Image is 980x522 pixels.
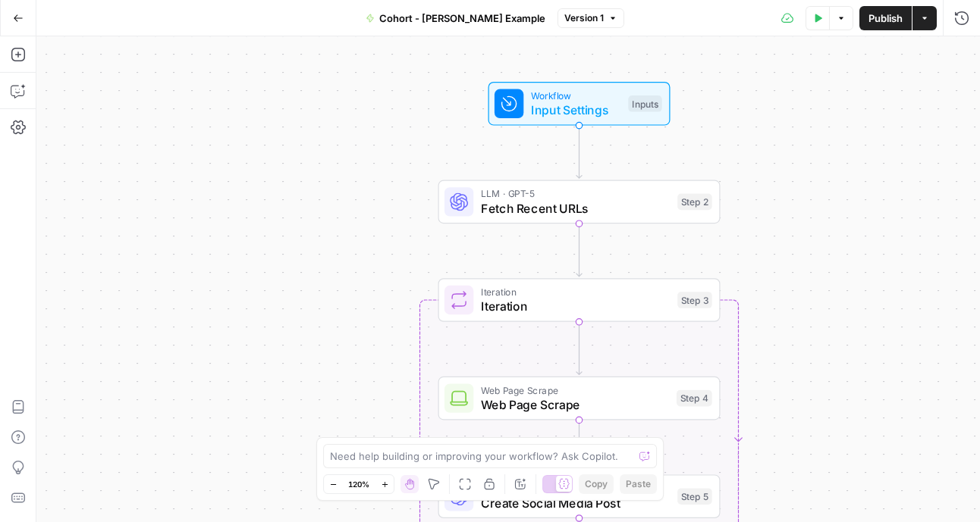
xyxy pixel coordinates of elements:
[438,82,721,126] div: WorkflowInput SettingsInputs
[348,478,369,490] span: 120%
[576,322,582,375] g: Edge from step_3 to step_4
[481,186,671,201] span: LLM · GPT-5
[438,278,721,322] div: IterationIterationStep 3
[481,199,671,217] span: Fetch Recent URLs
[564,11,604,25] span: Version 1
[628,95,661,112] div: Inputs
[531,101,621,119] span: Input Settings
[868,11,903,26] span: Publish
[620,474,657,494] button: Paste
[357,6,554,30] button: Cohort - [PERSON_NAME] Example
[481,494,671,512] span: Create Social Media Post
[481,285,671,299] span: Iteration
[481,297,671,315] span: Iteration
[626,477,651,491] span: Paste
[531,88,621,102] span: Workflow
[677,488,712,505] div: Step 5
[576,126,582,179] g: Edge from start to step_2
[579,474,614,494] button: Copy
[677,292,712,308] div: Step 3
[481,395,669,414] span: Web Page Scrape
[379,11,545,26] span: Cohort - [PERSON_NAME] Example
[859,6,912,30] button: Publish
[576,223,582,277] g: Edge from step_2 to step_3
[558,8,624,28] button: Version 1
[677,194,712,211] div: Step 2
[481,383,669,397] span: Web Page Scrape
[438,180,721,224] div: LLM · GPT-5Fetch Recent URLsStep 2
[438,377,721,420] div: Web Page ScrapeWeb Page ScrapeStep 4
[585,477,608,491] span: Copy
[677,390,712,407] div: Step 4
